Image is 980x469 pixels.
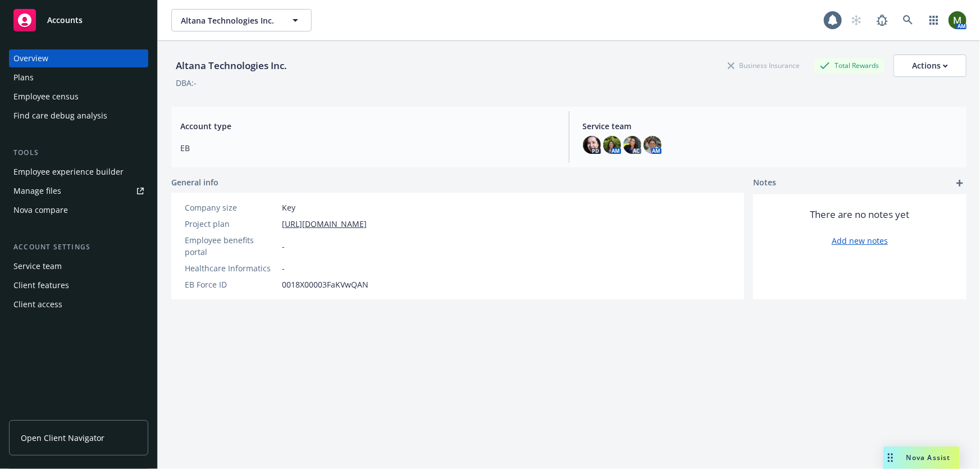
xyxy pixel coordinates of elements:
div: EB Force ID [185,279,277,290]
a: Overview [9,49,148,67]
div: Find care debug analysis [13,107,107,125]
a: Start snowing [845,9,868,31]
div: Client features [13,276,69,294]
span: Key [282,202,295,213]
img: photo [644,136,662,154]
div: Project plan [185,218,277,230]
div: Client access [13,295,62,313]
div: Total Rewards [814,58,885,72]
a: Employee experience builder [9,163,148,181]
div: Altana Technologies Inc. [171,58,291,73]
div: Employee census [13,88,79,106]
a: Plans [9,69,148,86]
span: Nova Assist [906,453,951,462]
span: Accounts [47,16,83,25]
a: Report a Bug [871,9,894,31]
button: Actions [894,54,967,77]
a: add [953,176,967,190]
span: Altana Technologies Inc. [181,15,278,26]
img: photo [603,136,621,154]
div: Business Insurance [722,58,805,72]
span: There are no notes yet [810,208,910,221]
img: photo [949,11,967,29]
span: Notes [753,176,776,190]
a: Manage files [9,182,148,200]
a: Client access [9,295,148,313]
div: Plans [13,69,34,86]
div: Manage files [13,182,61,200]
div: Company size [185,202,277,213]
span: - [282,240,285,252]
span: EB [180,142,555,154]
button: Altana Technologies Inc. [171,9,312,31]
div: Nova compare [13,201,68,219]
a: Nova compare [9,201,148,219]
div: Actions [912,55,948,76]
div: DBA: - [176,77,197,89]
div: Healthcare Informatics [185,262,277,274]
a: Accounts [9,4,148,36]
span: - [282,262,285,274]
button: Nova Assist [883,447,960,469]
a: Find care debug analysis [9,107,148,125]
div: Account settings [9,242,148,253]
a: Employee census [9,88,148,106]
div: Drag to move [883,447,897,469]
a: Search [897,9,919,31]
a: Add new notes [832,235,888,247]
div: Employee experience builder [13,163,124,181]
img: photo [583,136,601,154]
a: Switch app [923,9,945,31]
div: Tools [9,147,148,158]
div: Service team [13,257,62,275]
a: [URL][DOMAIN_NAME] [282,218,367,230]
span: 0018X00003FaKVwQAN [282,279,368,290]
a: Client features [9,276,148,294]
span: Account type [180,120,555,132]
div: Employee benefits portal [185,234,277,258]
img: photo [623,136,641,154]
span: Service team [583,120,958,132]
div: Overview [13,49,48,67]
span: Open Client Navigator [21,432,104,444]
span: General info [171,176,218,188]
a: Service team [9,257,148,275]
